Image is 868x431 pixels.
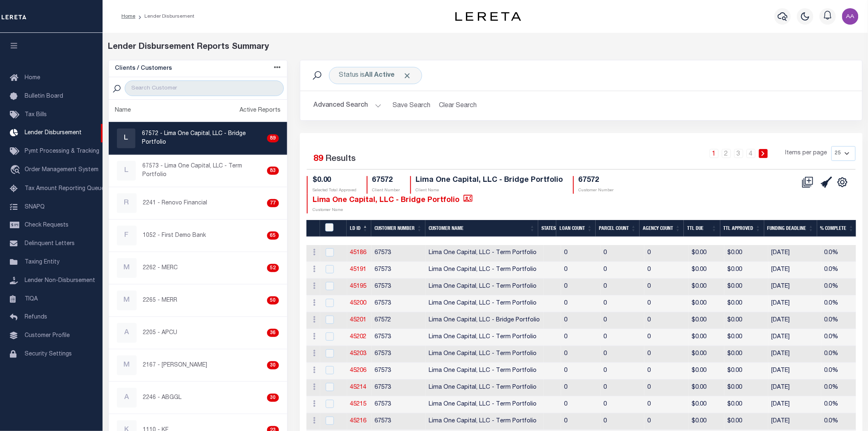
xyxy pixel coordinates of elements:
td: 0 [644,312,689,329]
a: 45216 [350,418,367,424]
td: 67573 [372,346,426,363]
div: 36 [267,329,279,337]
td: 67573 [372,245,426,262]
td: [DATE] [768,329,821,346]
p: Client Number [372,188,400,194]
b: All Active [365,72,395,79]
td: Lima One Capital, LLC - Term Portfolio [426,397,544,413]
td: 0 [644,262,689,279]
h5: Clients / Customers [115,65,172,72]
td: $0.00 [724,279,768,296]
img: svg+xml;base64,PHN2ZyB4bWxucz0iaHR0cDovL3d3dy53My5vcmcvMjAwMC9zdmciIHBvaW50ZXItZXZlbnRzPSJub25lIi... [842,8,859,25]
a: Home [121,14,135,19]
td: 0.0% [821,245,861,262]
p: 2205 - APCU [143,329,178,337]
div: L [117,128,135,148]
span: Lender Non-Disbursement [25,278,95,284]
td: 0 [561,262,601,279]
div: 89 [267,134,279,142]
th: LDID [320,220,347,237]
td: Lima One Capital, LLC - Term Portfolio [426,329,544,346]
td: Lima One Capital, LLC - Term Portfolio [426,413,544,430]
span: Security Settings [25,351,72,357]
td: [DATE] [768,262,821,279]
td: 0 [601,279,644,296]
a: M2265 - MERR50 [109,284,287,316]
span: Order Management System [25,167,98,173]
td: $0.00 [689,380,724,397]
td: [DATE] [768,279,821,296]
p: 2241 - Renovo Financial [143,199,208,208]
td: 0.0% [821,329,861,346]
td: 0 [644,363,689,380]
span: Home [25,75,40,81]
td: $0.00 [689,312,724,329]
a: F1052 - First Demo Bank65 [109,220,287,252]
td: 0.0% [821,397,861,413]
div: Active Reports [240,106,281,115]
div: 65 [267,232,279,240]
a: 45206 [350,368,367,374]
td: [DATE] [768,245,821,262]
td: 0.0% [821,413,861,430]
h4: 67572 [579,176,614,185]
div: Status is [329,67,422,84]
td: 0 [561,296,601,312]
td: $0.00 [724,262,768,279]
h4: Lima One Capital, LLC - Bridge Portfolio [313,194,473,205]
td: 0 [561,279,601,296]
td: $0.00 [724,346,768,363]
th: Parcel Count: activate to sort column ascending [596,220,640,237]
td: 67573 [372,296,426,312]
td: $0.00 [724,363,768,380]
span: Tax Amount Reporting Queue [25,186,105,192]
td: $0.00 [724,329,768,346]
td: 0.0% [821,363,861,380]
td: [DATE] [768,296,821,312]
div: M [117,291,137,310]
li: Lender Disbursement [135,13,194,20]
div: M [117,258,137,278]
td: 0 [644,296,689,312]
p: 67573 - Lima One Capital, LLC - Term Portfolio [142,162,264,179]
td: [DATE] [768,413,821,430]
p: Client Name [416,188,563,194]
a: 45201 [350,317,367,323]
td: Lima One Capital, LLC - Term Portfolio [426,279,544,296]
span: Delinquent Letters [25,241,75,247]
td: $0.00 [689,296,724,312]
a: 4 [747,149,756,158]
a: 45195 [350,284,367,289]
input: Search Customer [125,80,283,96]
a: 45214 [350,385,367,390]
td: Lima One Capital, LLC - Term Portfolio [426,380,544,397]
td: 0 [644,245,689,262]
span: 89 [313,155,323,163]
span: Lender Disbursement [25,130,82,136]
a: 3 [734,149,743,158]
td: 0 [601,296,644,312]
td: [DATE] [768,363,821,380]
th: Ttl Approved: activate to sort column ascending [720,220,764,237]
td: 0 [644,397,689,413]
div: 83 [267,167,279,175]
a: 45191 [350,267,367,273]
td: 0.0% [821,312,861,329]
td: [DATE] [768,312,821,329]
td: $0.00 [689,413,724,430]
td: 0 [644,329,689,346]
a: 45215 [350,401,367,407]
div: L [117,161,136,181]
td: Lima One Capital, LLC - Term Portfolio [426,363,544,380]
td: 67573 [372,380,426,397]
div: 50 [267,296,279,305]
td: 67573 [372,413,426,430]
td: $0.00 [724,245,768,262]
th: States [538,220,556,237]
td: 0.0% [821,346,861,363]
div: Lender Disbursement Reports Summary [108,41,863,53]
td: [DATE] [768,346,821,363]
div: A [117,323,137,343]
td: 0.0% [821,380,861,397]
span: SNAPQ [25,204,45,210]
